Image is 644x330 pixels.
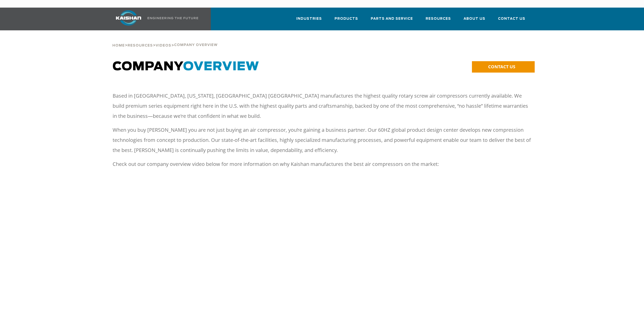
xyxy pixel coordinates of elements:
a: Parts and Service [371,12,413,29]
span: Company [113,61,259,73]
img: Engineering the future [148,17,198,19]
a: Home [112,43,125,48]
a: Resources [426,12,451,29]
a: Industries [296,12,322,29]
a: Contact Us [498,12,525,29]
a: Kaishan USA [110,8,199,30]
span: Industries [296,16,322,22]
a: CONTACT US [472,61,535,73]
span: Overview [183,61,259,73]
img: kaishan logo [110,10,148,26]
p: Based in [GEOGRAPHIC_DATA], [US_STATE], [GEOGRAPHIC_DATA] [GEOGRAPHIC_DATA] manufactures the high... [113,91,532,121]
span: Parts and Service [371,16,413,22]
a: About Us [464,12,485,29]
span: Resources [426,16,451,22]
span: Home [112,44,125,47]
a: Products [335,12,358,29]
span: About Us [464,16,485,22]
span: Products [335,16,358,22]
span: CONTACT US [488,64,515,70]
p: Check out our company overview video below for more information on why Kaishan manufactures the b... [113,159,532,169]
div: > > > [112,30,218,50]
span: Videos [156,44,171,47]
span: Company Overview [174,43,218,47]
a: Videos [156,43,171,48]
span: Resources [128,44,153,47]
a: Resources [128,43,153,48]
p: When you buy [PERSON_NAME] you are not just buying an air compressor, you’re gaining a business p... [113,125,532,155]
span: Contact Us [498,16,525,22]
